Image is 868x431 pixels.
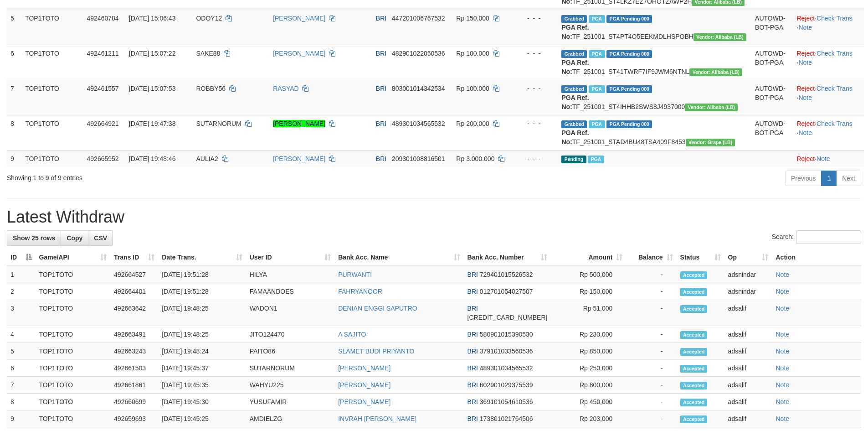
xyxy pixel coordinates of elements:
[561,85,587,93] span: Grabbed
[7,343,36,360] td: 5
[797,15,815,22] a: Reject
[94,234,107,242] span: CSV
[129,85,175,92] span: [DATE] 15:07:53
[36,377,111,394] td: TOP1TOTO
[821,171,837,186] a: 1
[689,68,742,76] span: Vendor URL: https://dashboard.q2checkout.com/secure
[776,288,789,295] a: Note
[551,360,626,377] td: Rp 250,000
[480,381,533,389] span: Copy 602901029375539 to clipboard
[338,331,366,338] a: A SAJITO
[467,381,478,389] span: BRI
[480,348,533,355] span: Copy 379101033560536 to clipboard
[7,170,355,182] div: Showing 1 to 9 of 9 entries
[561,59,589,75] b: PGA Ref. No:
[392,120,445,127] span: Copy 489301034565532 to clipboard
[796,230,861,244] input: Search:
[558,10,751,45] td: TF_251001_ST4PT4O5EEKMDLHSPOBH
[7,10,21,45] td: 5
[589,85,605,93] span: Marked by adsnindar
[551,266,626,283] td: Rp 500,000
[129,50,175,57] span: [DATE] 15:07:22
[817,85,853,92] a: Check Trans
[87,85,119,92] span: 492461557
[338,271,372,278] a: PURWANTI
[467,364,478,372] span: BRI
[36,360,111,377] td: TOP1TOTO
[589,15,605,23] span: Marked by adsnindar
[273,85,299,92] a: RASYAD
[772,249,861,266] th: Action
[21,45,83,80] td: TOP1TOTO
[797,50,815,57] a: Reject
[392,85,445,92] span: Copy 803001014342534 to clipboard
[334,249,463,266] th: Bank Acc. Name: activate to sort column ascending
[273,155,325,162] a: [PERSON_NAME]
[87,50,119,57] span: 492461211
[376,15,386,22] span: BRI
[551,410,626,427] td: Rp 203,000
[7,300,36,326] td: 3
[686,139,735,146] span: Vendor URL: https://dashboard.q2checkout.com/secure
[518,119,555,128] div: - - -
[680,288,708,296] span: Accepted
[776,305,789,312] a: Note
[7,360,36,377] td: 6
[751,115,793,150] td: AUTOWD-BOT-PGA
[776,364,789,372] a: Note
[110,377,158,394] td: 492661861
[110,360,158,377] td: 492661503
[67,234,82,242] span: Copy
[751,80,793,115] td: AUTOWD-BOT-PGA
[680,348,708,356] span: Accepted
[158,249,246,266] th: Date Trans.: activate to sort column ascending
[246,300,335,326] td: WADON1
[467,305,478,312] span: BRI
[798,59,812,66] a: Note
[467,398,478,405] span: BRI
[7,80,21,115] td: 7
[551,283,626,300] td: Rp 150,000
[724,360,772,377] td: adsalif
[110,249,158,266] th: Trans ID: activate to sort column ascending
[158,360,246,377] td: [DATE] 19:45:37
[7,266,36,283] td: 1
[626,377,676,394] td: -
[7,326,36,343] td: 4
[561,120,587,128] span: Grabbed
[110,326,158,343] td: 492663491
[7,377,36,394] td: 7
[87,120,119,127] span: 492664921
[392,155,445,162] span: Copy 209301008816501 to clipboard
[246,283,335,300] td: FAMAANDOES
[797,155,815,162] a: Reject
[129,120,175,127] span: [DATE] 19:47:38
[561,129,589,145] b: PGA Ref. No:
[558,115,751,150] td: TF_251001_STAD4BU48TSA409F8453
[606,50,652,58] span: PGA Pending
[273,120,325,127] a: [PERSON_NAME]
[518,154,555,163] div: - - -
[110,343,158,360] td: 492663243
[467,415,478,422] span: BRI
[110,283,158,300] td: 492664401
[158,394,246,410] td: [DATE] 19:45:30
[817,50,853,57] a: Check Trans
[836,171,861,186] a: Next
[273,15,325,22] a: [PERSON_NAME]
[21,150,83,167] td: TOP1TOTO
[797,120,815,127] a: Reject
[467,288,478,295] span: BRI
[467,271,478,278] span: BRI
[36,326,111,343] td: TOP1TOTO
[36,343,111,360] td: TOP1TOTO
[685,104,738,111] span: Vendor URL: https://dashboard.q2checkout.com/secure
[110,266,158,283] td: 492664527
[7,249,36,266] th: ID: activate to sort column descending
[480,364,533,372] span: Copy 489301034565532 to clipboard
[21,115,83,150] td: TOP1TOTO
[7,230,61,246] a: Show 25 rows
[793,80,864,115] td: · ·
[456,120,489,127] span: Rp 200.000
[724,326,772,343] td: adsalif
